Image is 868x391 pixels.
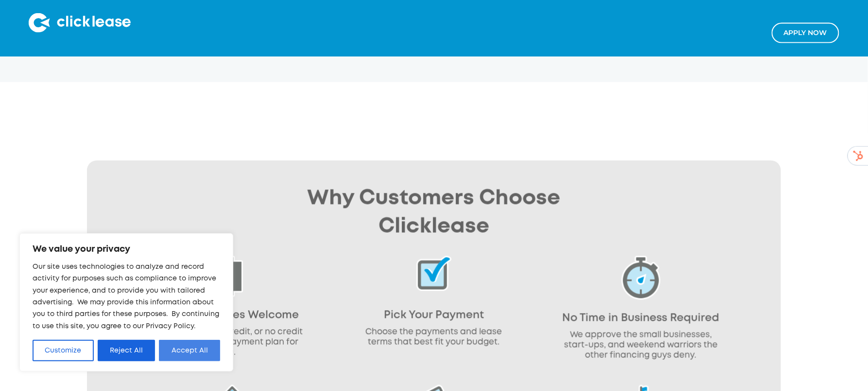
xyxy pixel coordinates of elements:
button: Customize [33,340,94,361]
img: No time in business required [622,256,660,300]
img: Clicklease logo [29,13,131,33]
h2: Why Customers Choose Clicklease [260,185,608,242]
p: We approve the small businesses, start-ups, and weekend warriors the other financing guys deny. [562,330,720,361]
span: Our site uses technologies to analyze and record activity for purposes such as compliance to impr... [33,264,219,329]
div: We value your privacy [19,233,233,372]
button: Accept All [159,340,220,361]
img: Pick your payments [417,256,451,291]
div: Pick Your Payment [355,309,513,322]
a: Apply NOw [772,23,839,43]
p: We value your privacy [33,243,220,255]
button: Reject All [98,340,156,361]
div: No Time in Business Required [562,312,720,325]
p: Choose the payments and lease terms that best fit your budget. [355,327,513,348]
